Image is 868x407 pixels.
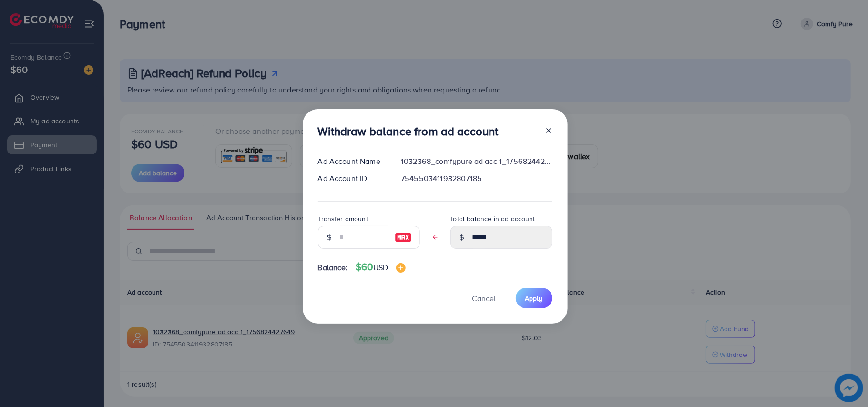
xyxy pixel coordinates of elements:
label: Total balance in ad account [450,214,535,224]
button: Cancel [460,288,508,308]
span: Apply [525,294,543,303]
img: image [396,263,406,273]
span: Cancel [472,293,496,304]
div: 1032368_comfypure ad acc 1_1756824427649 [393,156,560,167]
span: USD [373,262,388,273]
img: image [395,232,412,243]
h4: $60 [356,261,406,273]
div: 7545503411932807185 [393,173,560,184]
h3: Withdraw balance from ad account [318,124,499,138]
label: Transfer amount [318,214,368,224]
span: Balance: [318,262,348,273]
button: Apply [516,288,552,308]
div: Ad Account ID [310,173,394,184]
div: Ad Account Name [310,156,394,167]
